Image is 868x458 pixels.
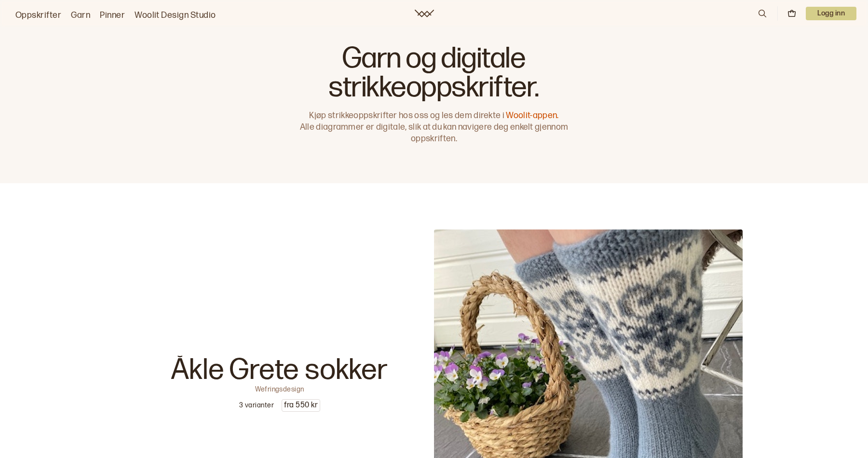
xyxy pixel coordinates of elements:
p: 3 varianter [239,401,274,410]
a: Woolit [415,10,434,17]
p: fra 550 kr [282,400,320,411]
a: Pinner [100,9,125,22]
p: Kjøp strikkeoppskrifter hos oss og les dem direkte i Alle diagrammer er digitale, slik at du kan ... [295,110,573,145]
a: Woolit-appen. [506,110,558,121]
a: Garn [71,9,90,22]
a: Oppskrifter [15,9,61,22]
p: Åkle Grete sokker [171,356,388,385]
h1: Garn og digitale strikkeoppskrifter. [295,44,573,102]
p: Wefringsdesign [255,385,304,391]
button: User dropdown [806,7,856,20]
p: Logg inn [806,7,856,20]
a: Woolit Design Studio [135,9,216,22]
